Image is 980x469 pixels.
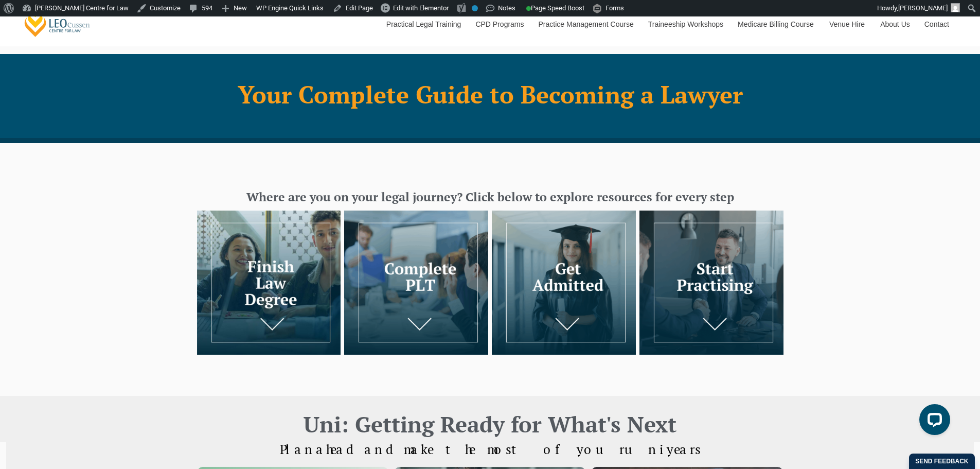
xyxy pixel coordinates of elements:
[730,2,822,46] a: Medicare Billing Course
[468,2,530,46] a: CPD Programs
[667,441,701,458] span: years
[625,441,667,458] span: uni
[917,2,957,46] a: Contact
[246,189,734,205] span: Where are you on your legal journey? Click below to explore resources for every step
[280,441,701,458] span: Plan
[640,2,730,46] a: Traineeship Workshops
[197,411,783,437] h2: Uni: Getting Ready for What's Next
[202,81,778,107] h1: Your Complete Guide to Becoming a Lawyer
[23,8,92,38] a: [PERSON_NAME] Centre for Law
[472,5,478,11] div: No index
[872,2,917,46] a: About Us
[379,2,468,46] a: Practical Legal Training
[393,4,449,12] span: Edit with Elementor
[898,4,948,12] span: [PERSON_NAME]
[316,441,625,458] span: ahead and make the most of your
[822,2,872,46] a: Venue Hire
[911,400,954,443] iframe: LiveChat chat widget
[531,2,640,46] a: Practice Management Course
